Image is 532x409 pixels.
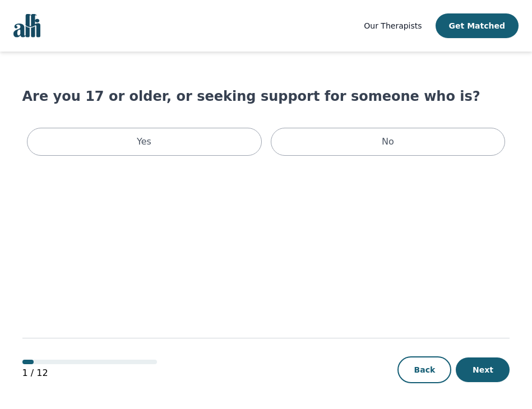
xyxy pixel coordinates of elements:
[456,357,510,382] button: Next
[22,87,510,105] h1: Are you 17 or older, or seeking support for someone who is?
[397,356,451,383] button: Back
[436,13,519,38] button: Get Matched
[382,135,394,148] p: No
[13,14,40,38] img: alli logo
[137,135,151,148] p: Yes
[364,19,422,32] a: Our Therapists
[22,366,157,380] p: 1 / 12
[364,21,422,30] span: Our Therapists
